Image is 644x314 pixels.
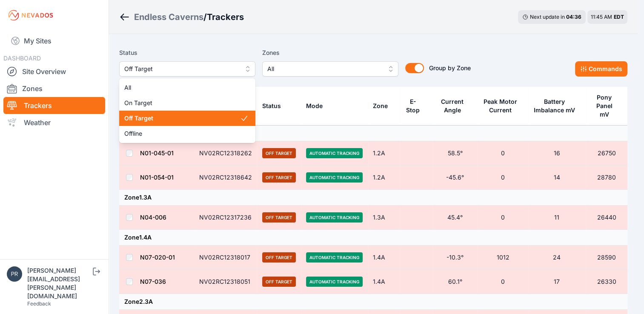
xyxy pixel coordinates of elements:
[124,99,240,107] span: On Target
[119,61,255,77] button: Off Target
[124,83,240,92] span: All
[124,114,240,123] span: Off Target
[119,78,255,143] div: Off Target
[124,129,240,138] span: Offline
[124,64,238,74] span: Off Target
